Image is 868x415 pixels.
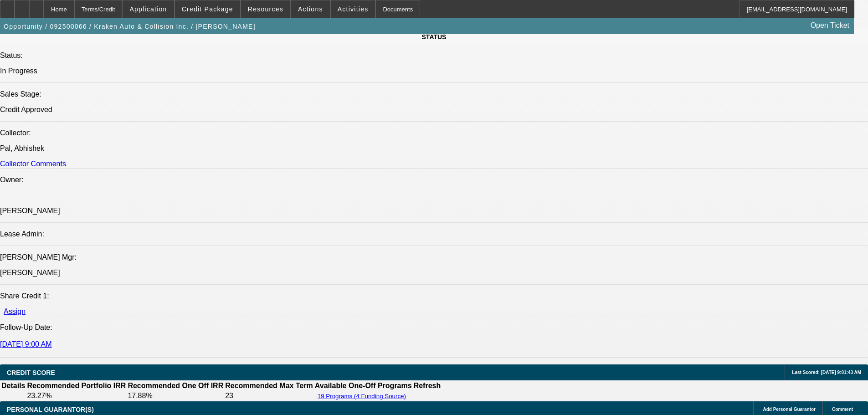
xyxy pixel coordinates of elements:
button: Resources [241,0,290,18]
span: PERSONAL GUARANTOR(S) [7,406,94,413]
th: Details [1,381,26,390]
span: Credit Package [182,5,233,13]
th: Recommended One Off IRR [127,381,224,390]
a: Assign [4,307,26,315]
th: Recommended Max Term [225,381,313,390]
span: Add Personal Guarantor [763,407,816,412]
button: 19 Programs (4 Funding Source) [315,392,409,400]
span: Last Scored: [DATE] 9:01:43 AM [792,370,861,375]
button: Application [123,0,174,18]
button: Actions [291,0,330,18]
span: CREDIT SCORE [7,369,55,376]
td: 17.88% [127,391,224,400]
span: Opportunity / 092500066 / Kraken Auto & Collision Inc. / [PERSON_NAME] [4,23,256,30]
span: Activities [338,5,369,13]
th: Refresh [413,381,442,390]
button: Credit Package [175,0,240,18]
th: Available One-Off Programs [314,381,412,390]
span: Resources [248,5,283,13]
th: Recommended Portfolio IRR [26,381,126,390]
span: Actions [298,5,323,13]
td: 23.27% [26,391,126,400]
span: Application [129,5,167,13]
button: Activities [331,0,375,18]
td: 23 [225,391,313,400]
span: Comment [832,407,853,412]
span: STATUS [422,33,447,41]
a: Open Ticket [807,18,853,33]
